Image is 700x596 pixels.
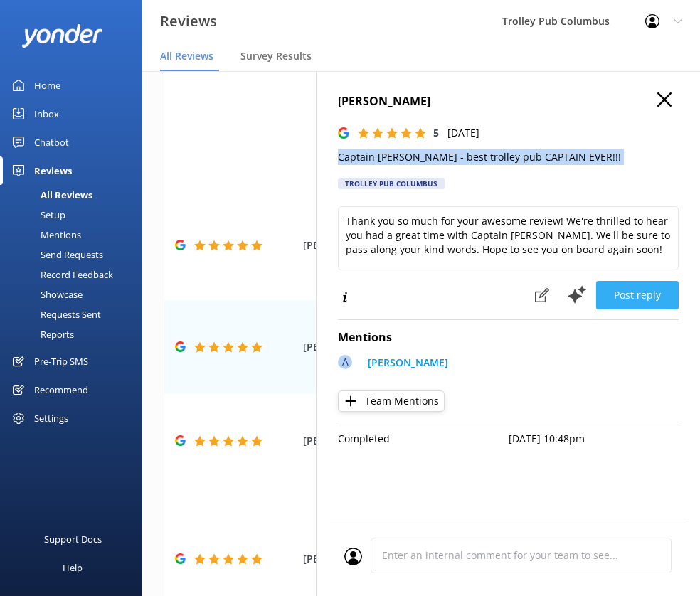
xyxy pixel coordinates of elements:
[160,49,213,63] span: All Reviews
[433,126,439,139] span: 5
[34,71,60,100] div: Home
[338,149,679,165] p: Captain [PERSON_NAME] - best trolley pub CAPTAIN EVER!!!
[9,225,81,245] div: Mentions
[338,390,445,412] button: Team Mentions
[9,265,142,284] a: Record Feedback
[9,324,142,344] a: Reports
[34,347,88,376] div: Pre-Trip SMS
[338,206,679,270] textarea: Thank you so much for your awesome review! We're thrilled to hear you had a great time with Capta...
[9,205,142,225] a: Setup
[303,433,438,449] span: [PERSON_NAME]
[34,128,69,156] div: Chatbot
[361,355,448,374] a: [PERSON_NAME]
[303,339,438,355] span: [PERSON_NAME]
[303,551,438,567] span: [PERSON_NAME]
[9,265,113,284] div: Record Feedback
[338,431,509,447] p: Completed
[44,525,102,553] div: Support Docs
[9,304,142,324] a: Requests Sent
[303,238,438,253] span: [PERSON_NAME]
[34,404,68,432] div: Settings
[63,553,83,582] div: Help
[9,245,103,265] div: Send Requests
[447,125,479,141] p: [DATE]
[9,185,92,205] div: All Reviews
[34,100,59,128] div: Inbox
[34,376,88,404] div: Recommend
[9,245,142,265] a: Send Requests
[34,156,72,185] div: Reviews
[338,178,445,189] div: Trolley Pub Columbus
[9,304,101,324] div: Requests Sent
[9,284,83,304] div: Showcase
[240,49,312,63] span: Survey Results
[596,281,679,309] button: Post reply
[338,355,352,369] div: A
[368,355,448,371] p: [PERSON_NAME]
[344,548,362,565] img: user_profile.svg
[9,185,142,205] a: All Reviews
[9,225,142,245] a: Mentions
[509,431,679,447] p: [DATE] 10:48pm
[160,10,217,33] h3: Reviews
[9,205,65,225] div: Setup
[338,329,679,347] h4: Mentions
[9,324,74,344] div: Reports
[657,92,672,108] button: Close
[21,24,103,48] img: yonder-white-logo.png
[9,284,142,304] a: Showcase
[338,92,679,111] h4: [PERSON_NAME]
